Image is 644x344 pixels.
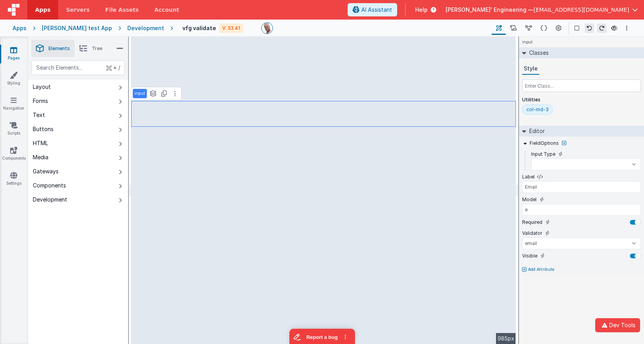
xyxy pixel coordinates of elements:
[522,97,641,103] p: Utilities
[531,151,555,157] label: Input Type
[446,6,638,14] button: [PERSON_NAME]' Engineering — [EMAIL_ADDRESS][DOMAIN_NAME]
[526,126,545,137] h2: Editor
[33,153,48,161] div: Media
[361,6,392,14] span: AI Assistant
[528,267,555,273] p: Add Attribute
[526,47,549,58] h2: Classes
[533,6,629,14] span: [EMAIL_ADDRESS][DOMAIN_NAME]
[33,139,48,147] div: HTML
[48,45,70,52] span: Elements
[522,230,542,236] label: Validator
[595,318,640,332] button: Dev Tools
[526,106,549,113] div: col-md-3
[262,23,273,34] img: 11ac31fe5dc3d0eff3fbbbf7b26fa6e1
[33,111,45,119] div: Text
[522,79,641,92] input: Enter Class...
[33,167,59,175] div: Gateways
[522,63,539,75] button: Style
[106,60,120,75] span: + /
[33,182,66,189] div: Components
[28,108,128,122] button: Text
[522,267,641,273] button: Add Attribute
[522,174,535,180] label: Label
[12,24,27,32] div: Apps
[28,193,128,207] button: Development
[28,164,128,178] button: Gateways
[131,37,516,344] div: -->
[33,83,51,91] div: Layout
[28,150,128,164] button: Media
[92,45,102,52] span: Tree
[33,97,48,105] div: Forms
[42,24,112,32] div: [PERSON_NAME] test App
[66,6,89,14] span: Servers
[33,196,67,204] div: Development
[28,178,128,193] button: Components
[33,125,54,133] div: Buttons
[446,6,533,14] span: [PERSON_NAME]' Engineering —
[28,136,128,150] button: HTML
[28,94,128,108] button: Forms
[622,23,632,33] button: Options
[219,23,243,33] div: V: 53.41
[519,37,535,47] h4: input
[28,80,128,94] button: Layout
[530,140,559,146] label: FieldOptions
[496,333,516,344] div: 985px
[127,24,164,32] div: Development
[182,25,216,31] h4: vfg validate
[134,90,145,97] p: input
[522,219,542,225] label: Required
[105,6,139,14] span: File Assets
[415,6,428,14] span: Help
[522,196,537,203] label: Model
[348,3,397,16] button: AI Assistant
[28,122,128,136] button: Buttons
[35,6,50,14] span: Apps
[31,60,125,75] input: Search Elements...
[522,253,537,259] label: Visible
